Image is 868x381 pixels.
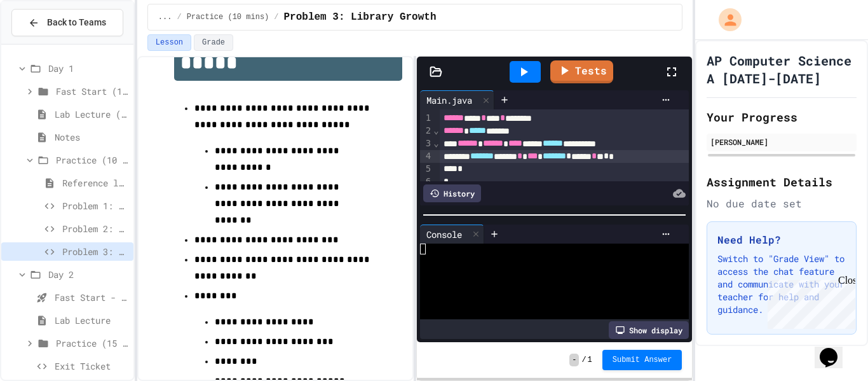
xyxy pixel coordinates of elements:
[420,94,478,107] div: Main.java
[420,225,484,244] div: Console
[274,12,278,22] span: /
[62,222,128,235] span: Problem 2: Page Count Comparison
[283,10,436,25] span: Problem 3: Library Growth
[707,108,857,126] h2: Your Progress
[194,34,233,51] button: Grade
[613,355,672,365] span: Submit Answer
[5,5,88,81] div: Chat with us now!Close
[47,16,106,29] span: Back to Teams
[707,173,857,191] h2: Assignment Details
[55,107,128,121] span: Lab Lecture (15 mins)
[433,138,439,148] span: Fold line
[707,196,857,211] div: No due date set
[55,359,128,373] span: Exit Ticket
[187,12,269,22] span: Practice (10 mins)
[158,12,172,22] span: ...
[420,228,468,241] div: Console
[420,176,433,188] div: 6
[55,130,128,144] span: Notes
[609,321,689,339] div: Show display
[177,12,181,22] span: /
[420,150,433,163] div: 4
[56,336,128,350] span: Practice (15 mins)
[433,125,439,135] span: Fold line
[705,5,745,34] div: My Account
[56,153,128,167] span: Practice (10 mins)
[717,232,846,247] h3: Need Help?
[11,9,123,36] button: Back to Teams
[710,136,853,148] div: [PERSON_NAME]
[56,85,128,98] span: Fast Start (15 mins)
[147,34,191,51] button: Lesson
[420,163,433,176] div: 5
[62,245,128,258] span: Problem 3: Library Growth
[550,60,613,83] a: Tests
[62,176,128,190] span: Reference link
[420,137,433,150] div: 3
[581,355,586,365] span: /
[48,62,128,75] span: Day 1
[717,253,846,316] p: Switch to "Grade View" to access the chat feature and communicate with your teacher for help and ...
[420,112,433,125] div: 1
[588,355,592,365] span: 1
[707,52,857,87] h1: AP Computer Science A [DATE]-[DATE]
[763,275,855,329] iframe: chat widget
[55,314,128,327] span: Lab Lecture
[602,350,682,370] button: Submit Answer
[569,354,579,366] span: -
[815,330,855,368] iframe: chat widget
[62,199,128,212] span: Problem 1: Book Rating Difference
[48,268,128,281] span: Day 2
[420,90,494,109] div: Main.java
[420,125,433,137] div: 2
[55,291,128,304] span: Fast Start - Quiz
[423,184,481,202] div: History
